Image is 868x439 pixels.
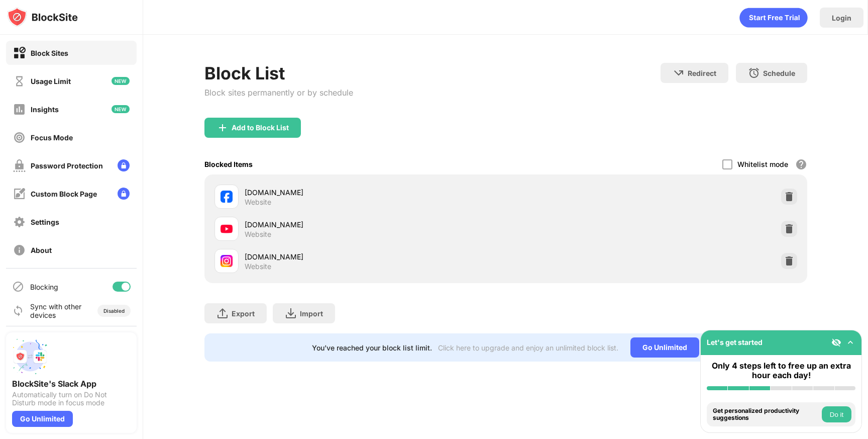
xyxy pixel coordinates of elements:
div: Login [832,14,851,22]
div: Click here to upgrade and enjoy an unlimited block list. [438,343,618,352]
div: Block Sites [31,49,68,57]
div: Password Protection [31,161,103,170]
div: About [31,246,52,254]
img: sync-icon.svg [12,305,24,317]
div: Sync with other devices [30,302,82,319]
img: eye-not-visible.svg [831,337,841,347]
div: Whitelist mode [737,160,788,168]
div: Export [232,309,255,318]
img: password-protection-off.svg [13,159,26,172]
div: Go Unlimited [630,337,699,358]
div: animation [739,8,808,28]
div: BlockSite's Slack App [12,379,131,389]
img: block-on.svg [13,47,26,59]
div: Blocking [30,283,58,291]
div: Insights [31,105,59,114]
div: Focus Mode [31,133,73,142]
div: Automatically turn on Do Not Disturb mode in focus mode [12,391,131,407]
img: new-icon.svg [112,105,130,113]
div: Add to Block List [232,124,289,132]
div: Disabled [103,308,125,314]
div: Website [245,262,271,271]
div: Website [245,198,271,207]
img: favicons [221,223,233,235]
div: You’ve reached your block list limit. [312,343,432,352]
div: Custom Block Page [31,190,97,198]
div: Only 4 steps left to free up an extra hour each day! [707,361,855,380]
img: time-usage-off.svg [13,75,26,87]
div: Settings [31,218,59,226]
div: [DOMAIN_NAME] [245,219,506,230]
img: favicons [221,255,233,267]
img: focus-off.svg [13,131,26,144]
div: Get personalized productivity suggestions [713,407,819,422]
img: settings-off.svg [13,216,26,228]
img: insights-off.svg [13,103,26,116]
div: [DOMAIN_NAME] [245,251,506,262]
img: logo-blocksite.svg [7,7,78,27]
img: about-off.svg [13,244,26,256]
div: Block List [204,63,353,83]
img: favicons [221,191,233,203]
div: Block sites permanently or by schedule [204,87,353,98]
div: Go Unlimited [12,411,73,427]
img: new-icon.svg [112,77,130,85]
button: Do it [822,406,851,422]
img: push-slack.svg [12,338,48,375]
img: blocking-icon.svg [12,281,24,293]
img: customize-block-page-off.svg [13,188,26,200]
div: Blocked Items [204,160,253,168]
img: lock-menu.svg [118,159,130,171]
img: omni-setup-toggle.svg [845,337,855,347]
div: Let's get started [707,338,763,346]
div: Website [245,230,271,239]
div: Redirect [688,69,716,77]
div: Usage Limit [31,77,71,85]
div: [DOMAIN_NAME] [245,187,506,198]
img: lock-menu.svg [118,188,130,200]
div: Schedule [763,69,795,77]
div: Import [300,309,323,318]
